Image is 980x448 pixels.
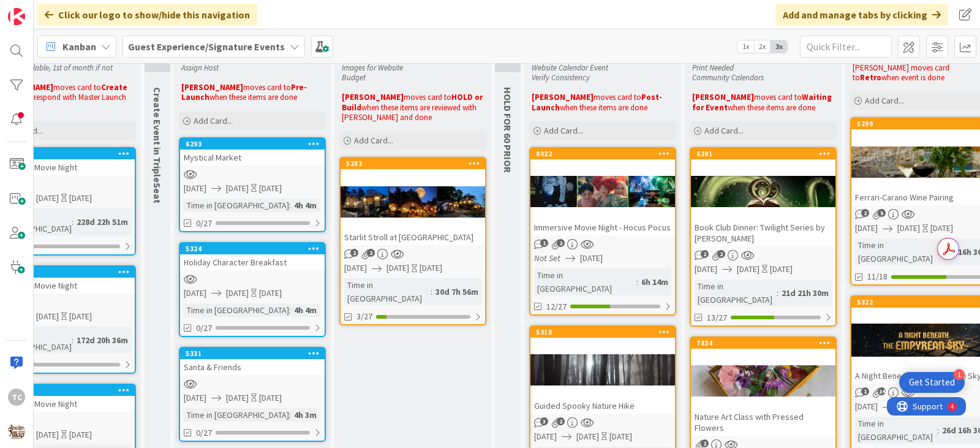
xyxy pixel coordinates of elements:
div: Get Started [909,376,955,389]
em: Community Calendars [692,72,764,83]
span: when these items are done [560,102,647,113]
div: 172d 20h 36m [73,333,131,347]
span: [DATE] [695,263,717,276]
div: 4h 4m [291,199,320,212]
div: Time in [GEOGRAPHIC_DATA] [184,408,289,422]
span: : [72,215,73,229]
span: 2 [557,239,565,247]
a: 6291Book Club Dinner: Twilight Series by [PERSON_NAME][DATE][DATE][DATE]Time in [GEOGRAPHIC_DATA]... [690,147,837,327]
span: 2 [350,249,358,257]
span: [DATE] [576,430,599,443]
span: 1x [737,40,754,53]
span: moves card to [404,92,451,102]
div: 6293 [180,139,325,150]
span: when these items are done [209,92,297,102]
span: 3x [771,40,787,53]
div: Time in [GEOGRAPHIC_DATA] [184,199,289,212]
span: : [289,303,291,317]
span: [DATE] [184,287,206,300]
span: Add Card... [544,125,583,136]
div: 5318 [536,328,675,336]
strong: [PERSON_NAME] [532,92,594,102]
span: 13/27 [707,311,727,324]
div: Add and manage tabs by clicking [775,4,948,26]
span: [DATE] [855,400,878,413]
span: : [289,408,291,422]
span: : [636,275,638,289]
div: 1 [954,369,965,380]
span: [DATE] [36,192,59,205]
span: [DATE] [226,392,249,404]
div: [DATE] [259,182,282,195]
div: 5283 [341,158,485,169]
div: Time in [GEOGRAPHIC_DATA] [534,268,636,295]
span: : [431,285,432,298]
span: when event is done [881,72,944,83]
div: 7834Nature Art Class with Pressed Flowers [691,338,835,436]
strong: [PERSON_NAME] [692,92,754,102]
span: [DATE] [184,182,206,195]
a: 5324Holiday Character Breakfast[DATE][DATE][DATE]Time in [GEOGRAPHIC_DATA]:4h 4m0/27 [179,242,326,337]
span: 2 [557,417,565,425]
span: [DATE] [344,262,367,275]
span: [DATE] [897,222,920,235]
div: 6291 [691,148,835,159]
div: [DATE] [69,310,92,323]
div: [DATE] [259,287,282,300]
span: [DATE] [534,430,557,443]
a: 5283Starlit Stroll at [GEOGRAPHIC_DATA][DATE][DATE][DATE]Time in [GEOGRAPHIC_DATA]:30d 7h 56m3/27 [339,157,486,325]
span: 0/27 [196,427,212,439]
span: [PERSON_NAME] moves card to [853,63,951,83]
span: when these items are done [728,102,815,113]
span: 12/27 [546,300,567,313]
div: 8022Immersive Movie Night - Hocus Pocus [530,148,675,235]
span: : [289,199,291,212]
strong: HOLD or Build [342,92,484,112]
span: 0/27 [196,217,212,230]
div: Santa & Friends [180,359,325,375]
div: Time in [GEOGRAPHIC_DATA] [344,278,431,305]
span: Add Card... [194,115,233,126]
em: Print Needed [692,63,734,73]
i: Not Set [534,252,560,264]
em: Website Calendar Event [532,63,608,73]
div: 21d 21h 30m [778,286,832,300]
span: moves card to [594,92,641,102]
div: 6291 [696,150,835,158]
span: Create Event in TripleSeat [151,87,164,203]
span: : [937,423,939,437]
div: Click our logo to show/hide this navigation [37,4,257,26]
span: : [777,286,778,300]
em: Budget [342,72,366,83]
span: moves card to [53,82,101,93]
div: 6291Book Club Dinner: Twilight Series by [PERSON_NAME] [691,148,835,246]
span: [DATE] [580,252,603,265]
span: Kanban [62,39,96,54]
strong: Pre-Launch [181,82,307,102]
span: 2 [701,439,709,447]
span: : [72,333,73,347]
em: Verify Consistency [532,72,590,83]
span: [DATE] [226,182,249,195]
div: 5324 [180,243,325,254]
span: when these items are reviewed with [PERSON_NAME] and done [342,102,478,123]
div: [DATE] [930,222,953,235]
div: 228d 22h 51m [73,215,131,229]
div: 5324Holiday Character Breakfast [180,243,325,270]
strong: [PERSON_NAME] [342,92,404,102]
span: 1 [861,387,869,395]
div: [DATE] [69,192,92,205]
div: [DATE] [69,428,92,441]
div: 6293 [186,140,325,148]
b: Guest Experience/Signature Events [128,40,285,53]
strong: Post-Launch [532,92,662,112]
span: 5 [878,209,886,217]
span: 1 [540,239,548,247]
div: 30d 7h 56m [432,285,481,298]
div: 5283 [346,159,485,168]
strong: Retro [860,72,881,83]
span: [DATE] [184,392,206,404]
input: Quick Filter... [800,36,892,58]
span: 2 [717,250,725,258]
div: [DATE] [609,430,632,443]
